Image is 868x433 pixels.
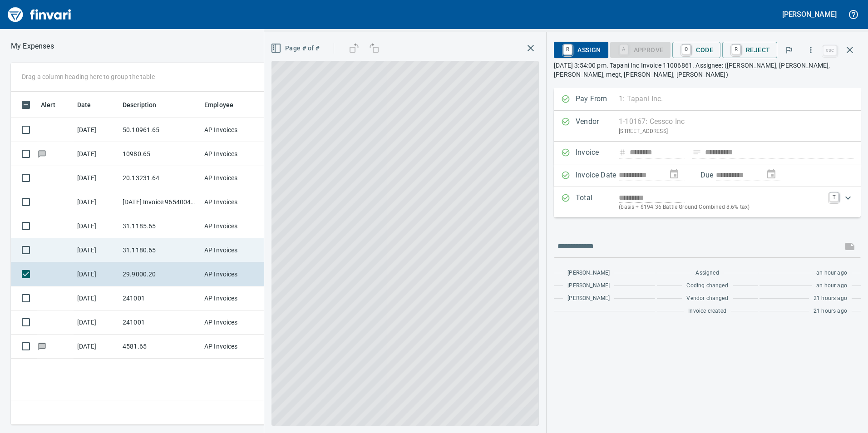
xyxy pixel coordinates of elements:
td: [DATE] [74,335,119,359]
td: [DATE] [74,142,119,166]
td: [DATE] [74,190,119,214]
span: 21 hours ago [814,294,847,303]
span: Code [680,42,713,58]
td: [DATE] [74,118,119,142]
td: AP Invoices [201,142,269,166]
td: 31.1180.65 [119,238,201,262]
button: CCode [672,42,720,58]
td: 20.13231.64 [119,166,201,190]
button: More [801,40,821,60]
button: RAssign [554,42,608,58]
a: C [682,44,690,54]
span: Has messages [37,343,47,349]
td: AP Invoices [201,190,269,214]
td: 241001 [119,310,201,335]
button: Flag [779,40,799,60]
button: [PERSON_NAME] [780,7,839,21]
span: 21 hours ago [814,307,847,316]
td: AP Invoices [201,335,269,359]
span: Alert [41,99,55,110]
div: Coding Required [610,45,671,53]
td: AP Invoices [201,310,269,335]
span: Alert [41,99,67,110]
span: Vendor changed [686,294,728,303]
span: Assigned [695,269,719,278]
p: My Expenses [11,41,54,52]
span: Description [123,99,168,110]
td: 31.1185.65 [119,214,201,238]
td: AP Invoices [201,238,269,262]
span: Description [123,99,157,110]
td: 241001 [119,286,201,310]
span: This records your message into the invoice and notifies anyone mentioned [839,236,861,257]
span: Invoice created [688,307,726,316]
span: Assign [561,42,601,58]
td: [DATE] Invoice 9654004713 from Grainger (1-22650) [119,190,201,214]
td: [DATE] [74,262,119,286]
td: AP Invoices [201,286,269,310]
span: [PERSON_NAME] [567,281,610,290]
td: 29.9000.20 [119,262,201,286]
td: [DATE] [74,286,119,310]
h5: [PERSON_NAME] [782,10,837,19]
a: R [732,44,740,54]
td: 50.10961.65 [119,118,201,142]
span: Has messages [37,151,47,157]
button: RReject [722,42,777,58]
td: [DATE] [74,214,119,238]
span: Date [77,99,91,110]
td: 4581.65 [119,335,201,359]
nav: breadcrumb [11,41,54,52]
td: [DATE] [74,238,119,262]
span: an hour ago [816,269,847,278]
span: an hour ago [816,281,847,290]
img: Finvari [5,4,74,25]
p: [DATE] 3:54:00 pm. Tapani Inc Invoice 11006861. Assignee: ([PERSON_NAME], [PERSON_NAME], [PERSON_... [554,61,861,79]
a: R [563,44,572,54]
td: AP Invoices [201,262,269,286]
td: 10980.65 [119,142,201,166]
p: Total [576,192,619,212]
div: Expand [554,187,861,217]
span: [PERSON_NAME] [567,269,610,278]
span: Close invoice [821,39,861,61]
td: AP Invoices [201,214,269,238]
td: AP Invoices [201,118,269,142]
span: Coding changed [686,281,728,290]
span: Date [77,99,103,110]
span: Reject [730,42,770,58]
a: T [829,192,838,202]
td: [DATE] [74,166,119,190]
span: Employee [204,99,245,110]
td: [DATE] [74,310,119,335]
p: (basis + $194.36 Battle Ground Combined 8.6% tax) [619,203,824,212]
span: [PERSON_NAME] [567,294,610,303]
span: Employee [204,99,233,110]
p: Drag a column heading here to group the table [22,72,155,81]
td: AP Invoices [201,166,269,190]
a: esc [823,45,837,55]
